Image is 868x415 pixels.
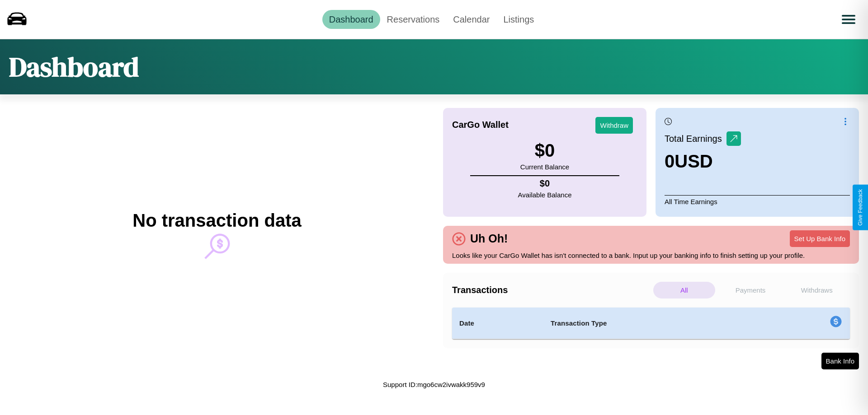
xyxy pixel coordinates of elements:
h4: $ 0 [518,178,572,189]
p: All [653,282,715,298]
a: Reservations [380,10,447,29]
p: Total Earnings [665,131,726,147]
div: Give Feedback [857,189,863,226]
p: Support ID: mgo6cw2ivwakk959v9 [383,378,485,391]
a: Listings [496,10,541,29]
h1: Dashboard [9,48,139,85]
p: Current Balance [520,161,569,173]
button: Withdraw [595,117,633,134]
button: Open menu [836,7,861,32]
p: All Time Earnings [665,195,850,208]
a: Calendar [446,10,496,29]
p: Withdraws [786,282,848,298]
p: Available Balance [518,189,572,201]
h3: $ 0 [520,140,569,161]
h2: No transaction data [132,210,301,231]
button: Set Up Bank Info [790,230,850,247]
h3: 0 USD [665,151,741,172]
h4: Transaction Type [551,318,756,329]
p: Payments [720,282,782,298]
table: simple table [452,308,850,339]
a: Dashboard [322,10,380,29]
h4: Uh Oh! [466,232,512,245]
h4: Transactions [452,285,651,295]
button: Bank Info [821,353,859,369]
h4: Date [459,318,536,329]
h4: CarGo Wallet [452,120,509,130]
p: Looks like your CarGo Wallet has isn't connected to a bank. Input up your banking info to finish ... [452,249,850,261]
